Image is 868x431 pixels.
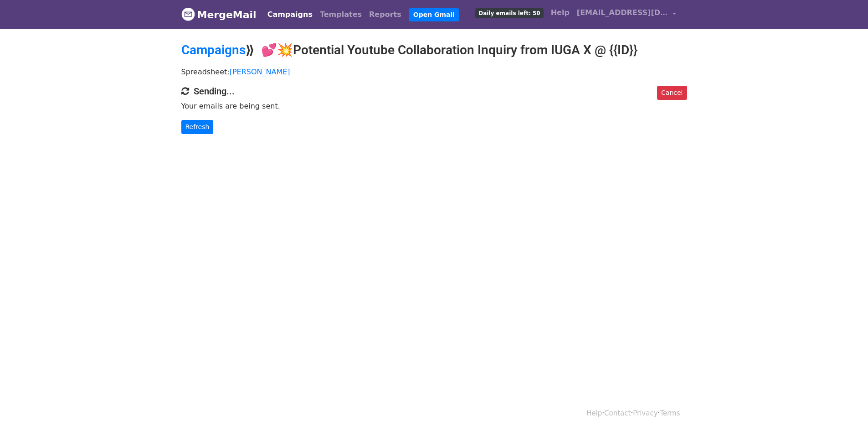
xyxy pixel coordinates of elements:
[633,409,657,417] a: Privacy
[264,5,316,24] a: Campaigns
[577,7,668,18] span: [EMAIL_ADDRESS][DOMAIN_NAME]
[586,409,602,417] a: Help
[573,4,680,25] a: [EMAIL_ADDRESS][DOMAIN_NAME]
[181,5,257,24] a: MergeMail
[365,5,405,24] a: Reports
[230,68,290,76] a: [PERSON_NAME]
[181,120,214,134] a: Refresh
[181,7,195,21] img: MergeMail logo
[181,86,687,97] h4: Sending...
[547,4,573,22] a: Help
[316,5,365,24] a: Templates
[181,101,687,111] p: Your emails are being sent.
[181,67,687,77] p: Spreadsheet:
[660,409,680,417] a: Terms
[409,8,459,21] a: Open Gmail
[181,42,246,57] a: Campaigns
[181,42,687,58] h2: ⟫ 💕💥Potential Youtube Collaboration Inquiry from IUGA X @ {{ID}}
[604,409,631,417] a: Contact
[472,4,547,22] a: Daily emails left: 50
[475,8,543,18] span: Daily emails left: 50
[657,86,687,100] a: Cancel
